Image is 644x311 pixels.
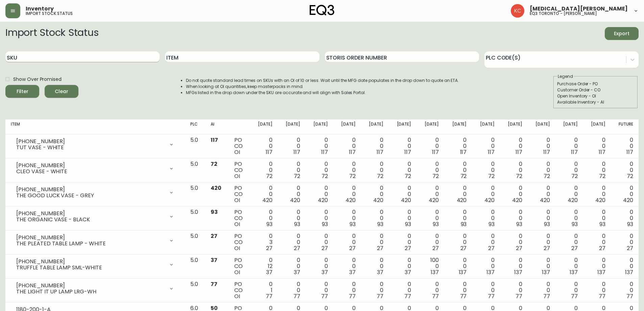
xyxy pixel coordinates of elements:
span: 93 [350,220,356,228]
span: 93 [266,220,272,228]
div: 0 0 [366,137,383,155]
div: TRUFFLE TABLE LAMP SML-WHITE [16,265,165,271]
span: 137 [459,268,467,276]
div: 0 0 [505,281,522,299]
span: 72 [460,172,467,180]
span: 27 [294,244,300,252]
div: 0 0 [311,233,328,251]
span: 117 [599,148,605,156]
span: 420 [568,196,578,204]
span: 72 [349,172,356,180]
span: 93 [322,220,328,228]
span: 77 [543,292,550,300]
div: 0 0 [422,137,439,155]
span: 420 [457,196,467,204]
span: 420 [211,184,221,192]
span: Clear [50,87,73,96]
div: 0 0 [422,161,439,179]
span: 72 [294,172,300,180]
div: 0 0 [394,209,411,227]
div: 0 0 [505,209,522,227]
span: 93 [294,220,300,228]
span: 137 [486,268,495,276]
div: [PHONE_NUMBER] [16,138,165,145]
span: 37 [377,268,383,276]
div: 0 0 [283,209,300,227]
span: 420 [373,196,383,204]
div: 0 0 [339,257,356,275]
span: 72 [599,172,605,180]
div: 0 0 [394,185,411,203]
div: 0 0 [394,281,411,299]
span: 77 [266,292,272,300]
span: 117 [211,136,218,144]
th: [DATE] [416,119,444,134]
span: 27 [266,244,272,252]
th: [DATE] [500,119,527,134]
div: 0 0 [366,281,383,299]
td: 5.0 [185,279,205,303]
div: 0 0 [339,185,356,203]
div: 0 0 [589,209,605,227]
span: Show Over Promised [13,76,62,83]
div: 0 0 [505,185,522,203]
div: 0 0 [256,209,272,227]
span: 27 [516,244,522,252]
div: [PHONE_NUMBER]TUT VASE - WHITE [11,137,180,152]
div: 0 0 [561,185,578,203]
div: 0 0 [422,281,439,299]
div: 0 0 [533,281,550,299]
div: 0 0 [616,233,633,251]
span: 72 [266,172,272,180]
td: 5.0 [185,134,205,158]
th: [DATE] [472,119,500,134]
span: Inventory [26,6,54,12]
div: [PHONE_NUMBER]CLEO VASE - WHITE [11,161,180,176]
span: 420 [429,196,439,204]
div: [PHONE_NUMBER] [16,186,165,193]
span: 93 [377,220,383,228]
span: 77 [599,292,605,300]
span: 420 [318,196,328,204]
div: 0 0 [283,185,300,203]
div: [PHONE_NUMBER]THE ORGANIC VASE - BLACK [11,209,180,224]
div: 0 0 [561,161,578,179]
div: 0 0 [366,161,383,179]
div: 0 0 [616,137,633,155]
th: [DATE] [361,119,389,134]
button: Clear [45,85,78,98]
th: [DATE] [444,119,472,134]
span: 37 [405,268,411,276]
div: PO CO [234,185,244,203]
th: [DATE] [389,119,416,134]
span: 27 [544,244,550,252]
span: 72 [377,172,383,180]
img: logo [310,5,335,16]
h5: import stock status [26,12,73,16]
div: PO CO [234,233,244,251]
div: 0 0 [311,185,328,203]
div: 0 0 [477,233,494,251]
div: 0 0 [616,257,633,275]
span: 420 [290,196,300,204]
div: 0 0 [616,281,633,299]
span: 77 [349,292,356,300]
div: THE PLEATED TABLE LAMP - WHITE [16,241,165,247]
div: 0 0 [283,161,300,179]
span: 137 [542,268,550,276]
span: 77 [571,292,578,300]
span: 37 [266,268,272,276]
th: [DATE] [333,119,361,134]
li: When looking at OI quantities, keep masterpacks in mind. [186,84,459,90]
div: 0 0 [533,257,550,275]
th: [DATE] [555,119,583,134]
div: 0 0 [477,257,494,275]
div: 0 0 [477,161,494,179]
span: 93 [599,220,605,228]
div: 0 0 [422,209,439,227]
span: 27 [432,244,439,252]
div: 0 0 [533,209,550,227]
span: OI [234,172,240,180]
span: 137 [597,268,605,276]
div: 0 0 [561,137,578,155]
